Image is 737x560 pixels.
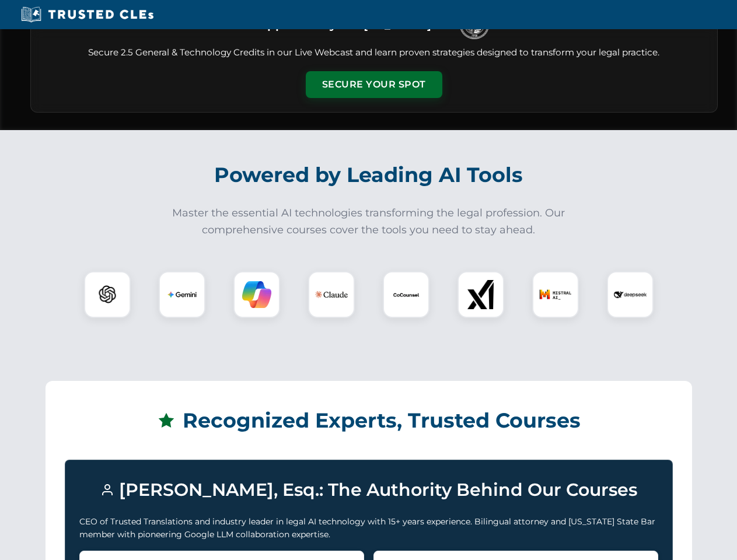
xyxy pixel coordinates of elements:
[90,278,124,311] img: ChatGPT Logo
[614,278,647,311] img: DeepSeek Logo
[46,155,692,195] h2: Powered by Leading AI Tools
[167,280,197,309] img: Gemini Logo
[165,205,573,239] p: Master the essential AI technologies transforming the legal profession. Our comprehensive courses...
[466,280,495,309] img: xAI Logo
[18,6,157,23] img: Trusted CLEs
[242,280,271,309] img: Copilot Logo
[79,515,658,541] p: CEO of Trusted Translations and industry leader in legal AI technology with 15+ years experience....
[392,280,421,309] img: CoCounsel Logo
[383,271,429,318] div: CoCounsel
[457,271,504,318] div: xAI
[65,400,673,441] h2: Recognized Experts, Trusted Courses
[84,271,131,318] div: ChatGPT
[308,271,355,318] div: Claude
[532,271,579,318] div: Mistral AI
[607,271,654,318] div: DeepSeek
[159,271,205,318] div: Gemini
[79,474,658,506] h3: [PERSON_NAME], Esq.: The Authority Behind Our Courses
[45,46,703,60] p: Secure 2.5 General & Technology Credits in our Live Webcast and learn proven strategies designed ...
[306,71,442,98] button: Secure Your Spot
[233,271,280,318] div: Copilot
[539,278,572,311] img: Mistral AI Logo
[315,278,348,311] img: Claude Logo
